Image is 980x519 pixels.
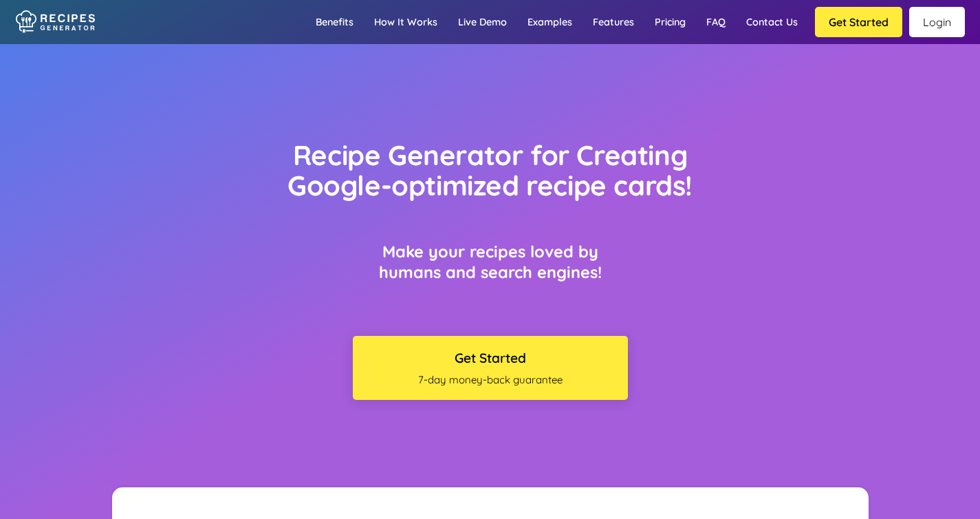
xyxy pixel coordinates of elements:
a: Contact us [736,2,808,42]
a: Live demo [448,2,517,42]
h1: Recipe Generator for Creating Google-optimized recipe cards! [259,140,722,201]
a: How it works [364,2,448,42]
a: Features [582,2,644,42]
a: Login [909,7,965,37]
a: FAQ [696,2,736,42]
a: Examples [517,2,582,42]
button: Get Started7-day money-back guarantee [353,336,628,400]
span: 7-day money-back guarantee [360,373,621,386]
button: Get Started [815,7,902,37]
h3: Make your recipes loved by humans and search engines! [353,241,628,282]
a: Pricing [644,2,696,42]
a: Benefits [305,2,364,42]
